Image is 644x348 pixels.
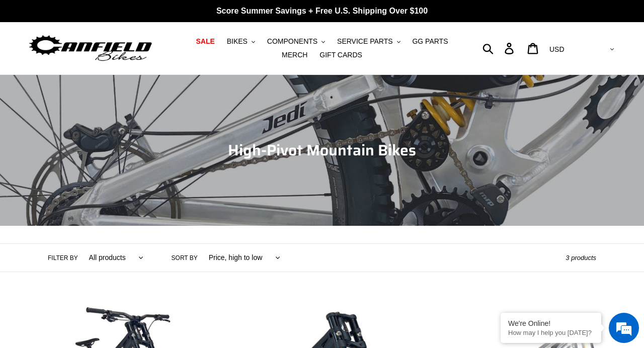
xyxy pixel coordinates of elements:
a: SALE [191,35,219,48]
button: SERVICE PARTS [332,35,405,48]
div: We're Online! [508,319,594,327]
img: Canfield Bikes [28,33,153,64]
a: MERCH [277,48,312,62]
span: COMPONENTS [267,37,317,46]
button: COMPONENTS [262,35,330,48]
span: High-Pivot Mountain Bikes [228,138,416,162]
span: SALE [196,37,214,46]
label: Sort by [172,253,198,263]
span: SERVICE PARTS [337,37,392,46]
button: BIKES [222,35,260,48]
span: 3 products [566,254,596,262]
span: MERCH [282,51,307,59]
a: GIFT CARDS [314,48,367,62]
label: Filter by [48,253,78,263]
span: BIKES [227,37,248,46]
span: GG PARTS [412,37,448,46]
span: GIFT CARDS [319,51,362,59]
p: How may I help you today? [508,329,594,336]
a: GG PARTS [407,35,453,48]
